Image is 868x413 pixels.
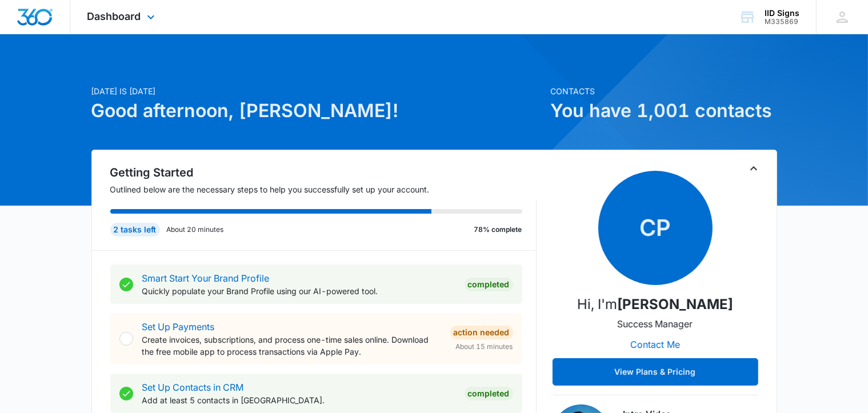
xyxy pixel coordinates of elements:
[577,294,733,315] p: Hi, I'm
[619,331,691,358] button: Contact Me
[142,321,215,332] a: Set Up Payments
[465,278,513,291] div: Completed
[91,97,544,125] h1: Good afternoon, [PERSON_NAME]!
[617,296,733,312] strong: [PERSON_NAME]
[167,224,224,235] p: About 20 minutes
[87,10,141,22] span: Dashboard
[747,162,761,175] button: Toggle Collapse
[765,9,799,18] div: account name
[110,223,160,236] div: 2 tasks left
[598,171,713,285] span: CP
[110,183,537,195] p: Outlined below are the necessary steps to help you successfully set up your account.
[474,224,522,235] p: 78% complete
[465,387,513,400] div: Completed
[765,18,799,26] div: account id
[456,342,513,352] span: About 15 minutes
[553,358,758,386] button: View Plans & Pricing
[142,272,270,284] a: Smart Start Your Brand Profile
[551,97,777,125] h1: You have 1,001 contacts
[450,326,513,339] div: Action Needed
[551,85,777,97] p: Contacts
[142,334,441,358] p: Create invoices, subscriptions, and process one-time sales online. Download the free mobile app t...
[91,85,544,97] p: [DATE] is [DATE]
[110,164,537,181] h2: Getting Started
[142,382,244,393] a: Set Up Contacts in CRM
[618,317,693,331] p: Success Manager
[142,394,455,406] p: Add at least 5 contacts in [GEOGRAPHIC_DATA].
[142,285,455,297] p: Quickly populate your Brand Profile using our AI-powered tool.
